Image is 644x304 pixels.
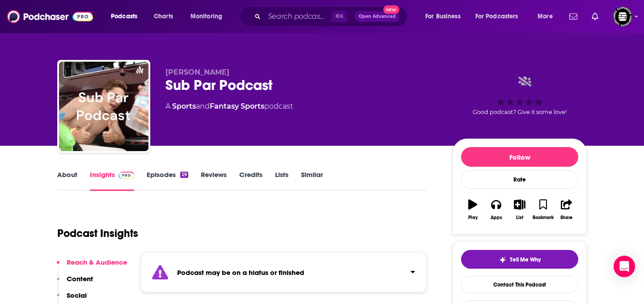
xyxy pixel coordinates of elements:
[239,170,263,191] a: Credits
[461,194,484,226] button: Play
[461,276,578,293] a: Contact This Podcast
[111,10,137,23] span: Podcasts
[484,194,508,226] button: Apps
[491,215,502,220] div: Apps
[275,170,288,191] a: Lists
[67,258,127,266] p: Reach & Audience
[148,9,178,24] a: Charts
[177,268,304,277] strong: Podcast may be on a hiatus or finished
[533,215,554,220] div: Bookmark
[555,194,578,226] button: Share
[453,68,587,123] div: Good podcast? Give it some love!
[560,215,572,220] div: Share
[531,9,564,24] button: open menu
[248,6,416,27] div: Search podcasts, credits, & more...
[105,9,149,24] button: open menu
[57,258,127,274] button: Reach & Audience
[119,172,134,179] img: Podchaser Pro
[499,256,506,263] img: tell me why sparkle
[331,11,347,22] span: ⌘ K
[154,10,173,23] span: Charts
[470,9,531,24] button: open menu
[147,170,188,191] a: Episodes29
[141,253,426,292] section: Click to expand status details
[613,7,632,26] img: User Profile
[165,68,229,76] span: [PERSON_NAME]
[67,274,93,283] p: Content
[508,194,531,226] button: List
[531,194,555,226] button: Bookmark
[210,102,264,110] a: Fantasy Sports
[419,9,472,24] button: open menu
[67,291,87,300] p: Social
[614,256,635,277] div: Open Intercom Messenger
[461,170,578,189] div: Rate
[57,227,138,240] h1: Podcast Insights
[165,101,293,112] div: A podcast
[613,7,632,26] span: Logged in as KarinaSabol
[461,250,578,269] button: tell me why sparkleTell Me Why
[588,9,602,24] a: Show notifications dropdown
[59,62,148,151] img: Sub Par Podcast
[57,274,93,291] button: Content
[383,5,399,14] span: New
[538,10,553,23] span: More
[191,10,222,23] span: Monitoring
[468,215,478,220] div: Play
[172,102,196,110] a: Sports
[301,170,323,191] a: Similar
[510,256,541,263] span: Tell Me Why
[461,147,578,167] button: Follow
[516,215,523,220] div: List
[180,172,188,178] div: 29
[201,170,227,191] a: Reviews
[475,10,518,23] span: For Podcasters
[7,8,93,25] img: Podchaser - Follow, Share and Rate Podcasts
[473,109,567,115] span: Good podcast? Give it some love!
[90,170,134,191] a: InsightsPodchaser Pro
[425,10,461,23] span: For Business
[184,9,234,24] button: open menu
[355,11,400,22] button: Open AdvancedNew
[566,9,581,24] a: Show notifications dropdown
[359,14,396,19] span: Open Advanced
[196,102,210,110] span: and
[57,170,77,191] a: About
[613,7,632,26] button: Show profile menu
[264,9,331,24] input: Search podcasts, credits, & more...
